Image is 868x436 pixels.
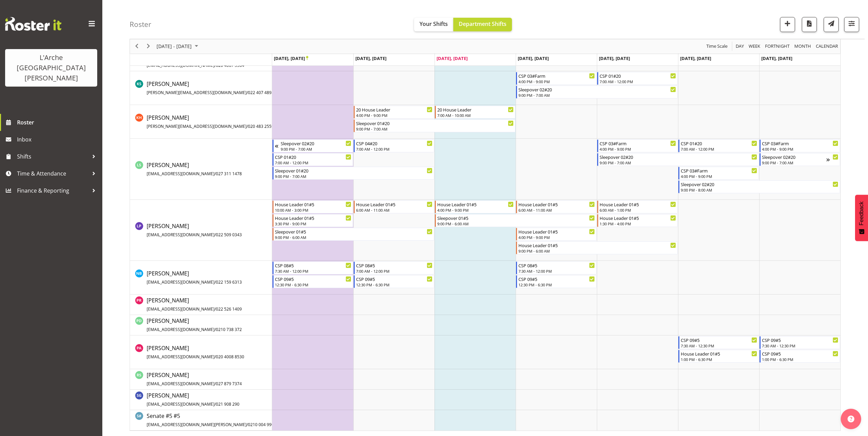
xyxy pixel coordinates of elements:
button: Department Shifts [453,18,512,31]
div: CSP 08#5 [356,262,432,269]
span: Time Scale [706,42,728,51]
div: Katherine Shaw"s event - Sleepover 02#20 Begin From Thursday, September 25, 2025 at 9:00:00 PM GM... [516,86,678,99]
div: next period [143,39,154,54]
span: [DATE], [DATE] [599,55,630,61]
a: [PERSON_NAME][EMAIL_ADDRESS][DOMAIN_NAME]/020 4008 8530 [147,344,244,360]
span: [DATE], [DATE] [437,55,468,61]
td: Nena Barwell resource [130,261,272,295]
div: Nena Barwell"s event - CSP 09#5 Begin From Tuesday, September 23, 2025 at 12:30:00 PM GMT+12:00 E... [354,275,434,288]
td: Pranisha Adhikari resource [130,335,272,369]
div: House Leader 01#5 [518,242,676,249]
div: 9:00 PM - 6:00 AM [275,235,432,240]
button: Feedback - Show survey [855,195,868,241]
div: Lydia Peters"s event - House Leader 01#5 Begin From Friday, September 26, 2025 at 1:30:00 PM GMT+... [597,214,678,227]
div: Pranisha Adhikari"s event - CSP 09#5 Begin From Sunday, September 28, 2025 at 1:00:00 PM GMT+13:0... [760,350,840,363]
span: Department Shifts [459,20,506,28]
div: Lydia Peters"s event - Sleepover 01#5 Begin From Wednesday, September 24, 2025 at 9:00:00 PM GMT+... [435,214,597,227]
span: Week [748,42,761,51]
div: Sleepover 01#5 [437,214,595,221]
a: [PERSON_NAME][EMAIL_ADDRESS][DOMAIN_NAME]/0210 738 372 [147,317,242,333]
div: Leanne Smith"s event - CSP 03#Farm Begin From Saturday, September 27, 2025 at 4:00:00 PM GMT+12:0... [678,167,759,180]
div: Nena Barwell"s event - CSP 09#5 Begin From Monday, September 22, 2025 at 12:30:00 PM GMT+12:00 En... [273,275,353,288]
div: House Leader 01#5 [275,201,351,208]
td: Leanne Smith resource [130,139,272,200]
span: [PERSON_NAME] [147,297,242,312]
div: 12:30 PM - 6:30 PM [356,282,432,287]
img: help-xxl-2.png [848,416,854,422]
div: Leanne Smith"s event - CSP 04#20 Begin From Tuesday, September 23, 2025 at 7:00:00 AM GMT+12:00 E... [354,139,434,152]
div: Pranisha Adhikari"s event - CSP 09#5 Begin From Sunday, September 28, 2025 at 7:30:00 AM GMT+13:0... [760,336,840,349]
div: CSP 01#20 [600,72,676,79]
div: 4:00 PM - 9:00 PM [681,174,757,179]
span: Time & Attendance [17,168,89,179]
div: 10:00 AM - 3:00 PM [275,207,351,213]
span: [EMAIL_ADDRESS][DOMAIN_NAME] [147,232,215,238]
span: 022 159 6313 [216,279,242,285]
button: Previous [132,42,142,51]
div: 9:00 PM - 7:00 AM [275,174,432,179]
div: Lydia Peters"s event - Sleepover 01#5 Begin From Monday, September 22, 2025 at 9:00:00 PM GMT+12:... [273,228,434,241]
span: [PERSON_NAME] [147,270,242,285]
span: [EMAIL_ADDRESS][DOMAIN_NAME] [147,401,215,407]
span: Shifts [17,151,89,162]
div: CSP 03#Farm [600,140,676,147]
div: Nena Barwell"s event - CSP 08#5 Begin From Monday, September 22, 2025 at 7:30:00 AM GMT+12:00 End... [273,261,353,274]
span: [DATE], [DATE] [761,55,792,61]
div: Nena Barwell"s event - CSP 08#5 Begin From Tuesday, September 23, 2025 at 7:00:00 AM GMT+12:00 En... [354,261,434,274]
div: Pranisha Adhikari"s event - House Leader 01#5 Begin From Saturday, September 27, 2025 at 1:00:00 ... [678,350,759,363]
span: [EMAIL_ADDRESS][DOMAIN_NAME] [147,279,215,285]
span: [PERSON_NAME] [147,317,242,333]
div: Leanne Smith"s event - CSP 01#20 Begin From Monday, September 22, 2025 at 7:00:00 AM GMT+12:00 En... [273,153,353,166]
div: CSP 04#20 [356,140,432,147]
span: / [215,381,216,387]
div: 7:30 AM - 12:30 PM [762,343,838,348]
button: Your Shifts [414,18,453,31]
span: / [215,232,216,238]
span: 0210 004 990 [248,422,274,427]
div: previous period [131,39,143,54]
span: [PERSON_NAME] [147,114,274,130]
div: House Leader 01#5 [518,201,595,208]
div: 9:00 PM - 7:00 AM [518,92,676,98]
div: House Leader 01#5 [600,201,676,208]
div: 1:00 PM - 6:30 PM [762,357,838,362]
span: / [215,401,216,407]
div: CSP 09#5 [681,336,757,343]
div: 20 House Leader [356,106,432,113]
div: 7:00 AM - 12:00 PM [681,146,757,152]
div: Nena Barwell"s event - CSP 09#5 Begin From Thursday, September 25, 2025 at 12:30:00 PM GMT+12:00 ... [516,275,597,288]
span: [PERSON_NAME] [147,392,239,407]
button: Timeline Month [793,42,812,51]
a: [PERSON_NAME][EMAIL_ADDRESS][DOMAIN_NAME]/027 879 7374 [147,371,242,387]
div: House Leader 01#5 [600,214,676,221]
div: CSP 03#Farm [681,167,757,174]
td: Senate #5 #5 resource [130,410,272,431]
div: Sleepover 01#5 [275,228,432,235]
button: Timeline Week [748,42,762,51]
div: 7:00 AM - 12:00 PM [600,79,676,84]
div: Sleepover 02#20 [281,140,351,147]
div: Leanne Smith"s event - Sleepover 02#20 Begin From Saturday, September 27, 2025 at 9:00:00 PM GMT+... [678,180,840,193]
span: 022 526 1409 [216,306,242,312]
div: CSP 03#Farm [518,72,595,79]
span: / [215,327,216,332]
span: 0210 738 372 [216,327,242,332]
div: Sleepover 01#20 [356,120,514,126]
div: Leanne Smith"s event - Sleepover 02#20 Begin From Sunday, September 28, 2025 at 9:00:00 PM GMT+13... [760,153,840,166]
div: 9:00 PM - 7:00 AM [600,160,757,165]
span: Finance & Reporting [17,185,89,196]
div: Leanne Smith"s event - CSP 01#20 Begin From Saturday, September 27, 2025 at 7:00:00 AM GMT+12:00 ... [678,139,759,152]
button: Fortnight [764,42,791,51]
div: House Leader 01#5 [437,201,514,208]
span: [DATE], [DATE] [355,55,386,61]
span: [PERSON_NAME] [147,161,242,177]
div: L'Arche [GEOGRAPHIC_DATA][PERSON_NAME] [12,52,90,83]
a: [PERSON_NAME][EMAIL_ADDRESS][DOMAIN_NAME]/022 159 6313 [147,269,242,286]
span: [DATE], [DATE] [518,55,549,61]
div: 4:00 PM - 9:00 PM [518,79,595,84]
div: Lydia Peters"s event - House Leader 01#5 Begin From Monday, September 22, 2025 at 3:30:00 PM GMT+... [273,214,353,227]
span: 020 483 2559 [248,123,274,129]
td: Katherine Shaw resource [130,71,272,105]
div: 7:00 AM - 10:00 AM [437,112,514,118]
span: [DATE], [DATE] [680,55,711,61]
